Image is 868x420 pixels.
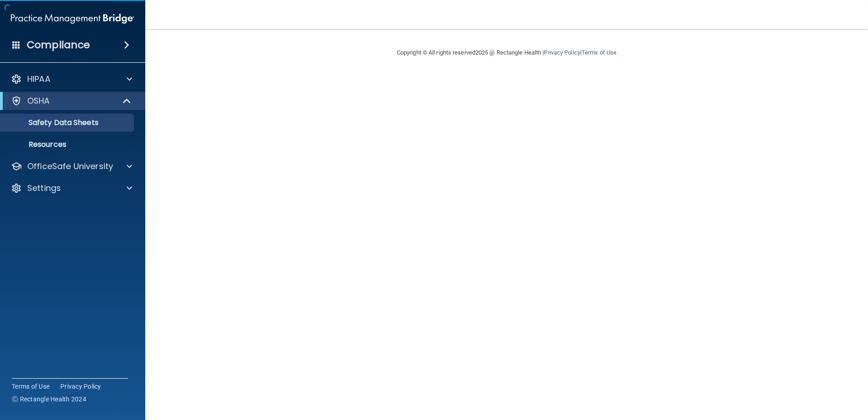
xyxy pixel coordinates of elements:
div: Copyright © All rights reserved 2025 @ Rectangle Health | | [341,38,672,67]
a: Terms of Use [582,49,616,56]
p: Settings [27,183,61,194]
a: Settings [11,183,132,194]
p: OSHA [27,95,50,106]
p: OfficeSafe University [27,161,113,172]
span: Ⓒ Rectangle Health 2024 [12,395,86,404]
p: HIPAA [27,74,50,85]
a: Privacy Policy [60,382,101,391]
p: Safety Data Sheets [6,118,130,127]
img: PMB logo [11,10,134,28]
h4: Compliance [27,39,90,51]
a: HIPAA [11,74,132,85]
p: Resources [6,140,130,149]
a: Privacy Policy [544,49,580,56]
a: Terms of Use [12,382,49,391]
a: OSHA [11,95,132,106]
a: OfficeSafe University [11,161,132,172]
